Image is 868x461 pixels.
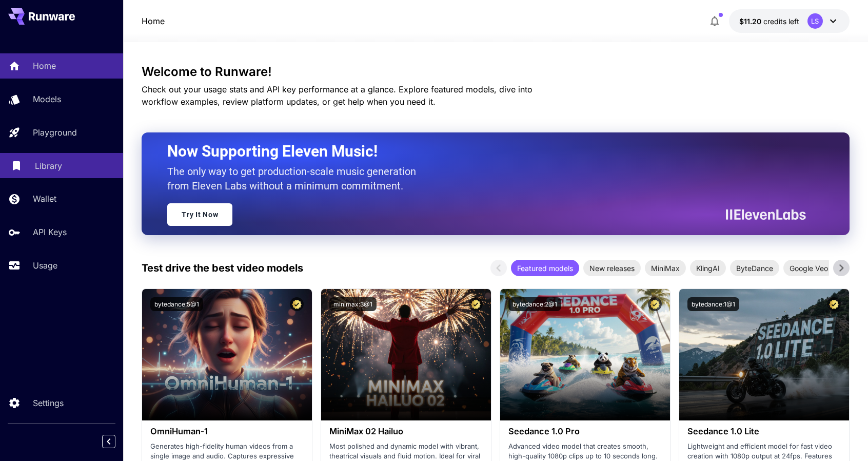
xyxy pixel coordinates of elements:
p: Library [35,160,62,172]
span: Check out your usage stats and API key performance at a glance. Explore featured models, dive int... [142,84,532,107]
h2: Now Supporting Eleven Music! [167,142,798,161]
div: Featured models [511,260,579,276]
div: KlingAI [690,260,726,276]
p: Usage [33,259,57,272]
p: Playground [33,126,77,139]
h3: MiniMax 02 Hailuo [329,427,483,436]
span: MiniMax [645,263,686,274]
img: alt [142,289,312,420]
div: $11.1993 [739,16,799,27]
span: $11.20 [739,17,763,26]
img: alt [679,289,849,420]
h3: OmniHuman‑1 [150,427,304,436]
button: Certified Model – Vetted for best performance and includes a commercial license. [827,297,841,311]
div: Collapse sidebar [110,432,123,451]
button: $11.1993LS [729,9,850,33]
p: The only way to get production-scale music generation from Eleven Labs without a minimum commitment. [167,164,424,193]
span: New releases [583,263,641,274]
button: bytedance:5@1 [150,297,203,311]
div: New releases [583,260,641,276]
button: Certified Model – Vetted for best performance and includes a commercial license. [290,297,304,311]
span: ByteDance [730,263,779,274]
button: Collapse sidebar [102,435,115,448]
button: minimax:3@1 [329,297,377,311]
a: Home [142,15,165,27]
img: alt [321,289,491,420]
div: Google Veo [783,260,834,276]
button: Certified Model – Vetted for best performance and includes a commercial license. [648,297,662,311]
button: Certified Model – Vetted for best performance and includes a commercial license. [469,297,483,311]
p: Settings [33,397,64,409]
span: KlingAI [690,263,726,274]
h3: Welcome to Runware! [142,65,849,79]
p: API Keys [33,226,67,238]
p: Models [33,93,61,105]
img: alt [500,289,670,420]
span: Featured models [511,263,579,274]
p: Wallet [33,193,56,205]
button: bytedance:2@1 [508,297,561,311]
h3: Seedance 1.0 Lite [687,427,841,436]
h3: Seedance 1.0 Pro [508,427,662,436]
div: ByteDance [730,260,779,276]
nav: breadcrumb [142,15,165,27]
p: Test drive the best video models [142,260,303,276]
div: MiniMax [645,260,686,276]
p: Home [33,60,56,72]
div: LS [807,13,823,29]
span: credits left [763,17,799,26]
button: bytedance:1@1 [687,297,739,311]
span: Google Veo [783,263,834,274]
